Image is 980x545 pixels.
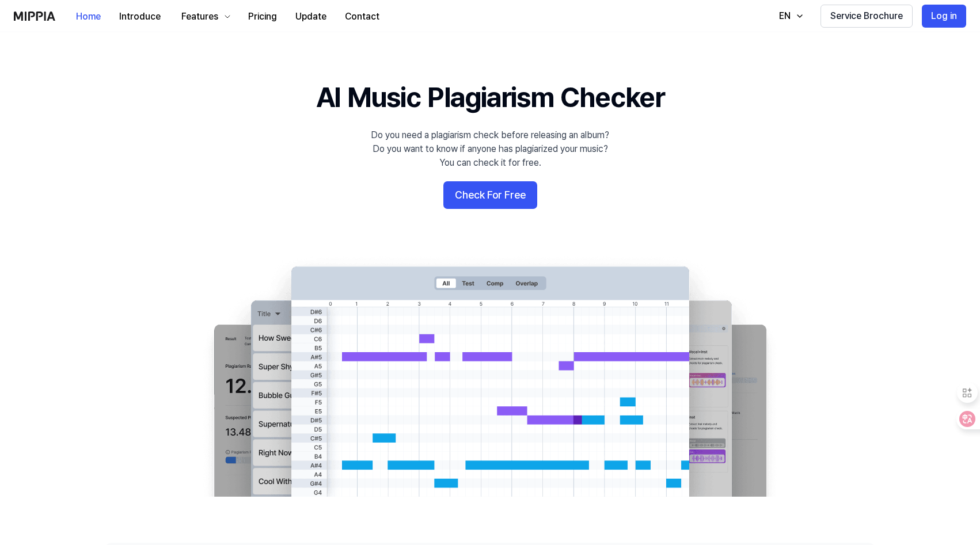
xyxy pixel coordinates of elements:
button: Service Brochure [821,5,913,28]
button: Introduce [110,5,170,28]
button: Home [67,5,110,28]
img: logo [14,12,55,21]
button: Features [170,5,239,28]
button: Contact [336,5,389,28]
a: Update [286,1,336,32]
h1: AI Music Plagiarism Checker [316,78,664,117]
img: main Image [191,255,789,497]
div: Do you need a plagiarism check before releasing an album? Do you want to know if anyone has plagi... [371,128,609,170]
a: Home [67,1,110,32]
button: Log in [922,5,966,28]
div: EN [777,9,793,23]
div: Features [179,10,221,24]
button: EN [768,5,811,28]
button: Check For Free [443,181,537,209]
button: Pricing [239,5,286,28]
button: Update [286,5,336,28]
